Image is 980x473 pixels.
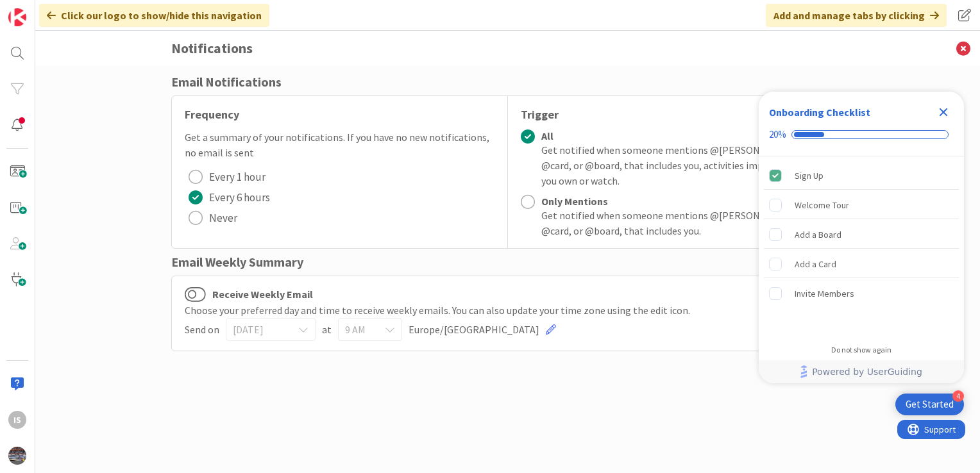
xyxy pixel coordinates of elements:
img: Visit kanbanzone.com [8,8,26,26]
label: Receive Weekly Email [185,286,313,303]
div: Sign Up is complete. [764,162,959,190]
div: Email Notifications [171,72,845,92]
div: Get notified when someone mentions @[PERSON_NAME] s, @card, or @board, that includes you, activit... [541,142,831,188]
div: Welcome Tour is incomplete. [764,191,959,219]
img: avatar [8,447,26,465]
div: Get a summary of your notifications. If you have no new notifications, no email is sent [185,129,494,160]
h3: Notifications [171,31,845,66]
button: Every 1 hour [185,167,269,187]
div: Is [8,411,26,429]
div: Add and manage tabs by clicking [766,4,947,27]
span: Every 1 hour [209,167,266,187]
div: Onboarding Checklist [769,104,870,120]
div: Only Mentions [541,195,831,208]
div: Close Checklist [933,102,954,122]
div: Add a Board is incomplete. [764,220,959,249]
span: Every 6 hours [209,188,270,207]
div: Email Weekly Summary [171,253,845,272]
div: Add a Card is incomplete. [764,250,959,278]
div: Open Get Started checklist, remaining modules: 4 [895,394,964,415]
span: Support [27,2,58,17]
span: at [322,322,332,337]
span: Europe/[GEOGRAPHIC_DATA] [409,322,539,337]
div: All [541,129,831,142]
div: Welcome Tour [795,197,849,213]
button: Receive Weekly Email [185,286,206,303]
div: Invite Members [795,286,854,301]
div: 20% [769,129,786,140]
div: Click our logo to show/hide this navigation [39,4,269,27]
div: Checklist Container [759,92,964,383]
div: Choose your preferred day and time to receive weekly emails. You can also update your time zone u... [185,303,831,318]
div: Frequency [185,106,494,123]
div: Get Started [906,398,954,411]
div: Do not show again [831,345,891,355]
span: Never [209,208,237,228]
div: Add a Board [795,227,841,242]
span: [DATE] [233,320,287,338]
div: Checklist items [759,156,964,336]
a: Powered by UserGuiding [765,360,958,383]
div: Trigger [521,106,831,123]
div: Get notified when someone mentions @[PERSON_NAME] s, @card, or @board, that includes you. [541,208,831,238]
span: Powered by UserGuiding [812,364,922,379]
div: Footer [759,360,964,383]
div: Sign Up [795,168,824,183]
span: Send on [185,322,219,337]
div: Add a Card [795,256,836,272]
div: Checklist progress: 20% [769,129,954,140]
div: Invite Members is incomplete. [764,279,959,308]
button: Never [185,208,241,228]
button: Every 6 hours [185,187,274,208]
div: 4 [952,390,964,402]
span: 9 AM [345,320,373,338]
